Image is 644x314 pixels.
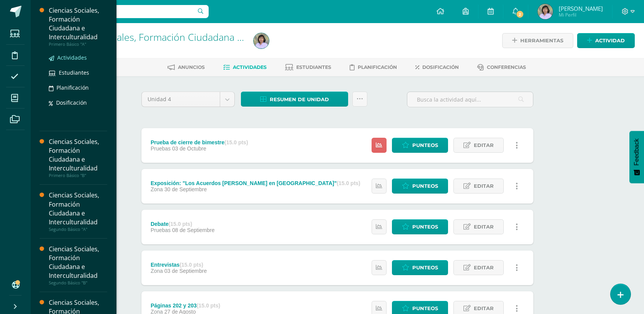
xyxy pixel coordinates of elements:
[172,227,215,233] span: 08 de Septiembre
[142,92,234,107] a: Unidad 4
[36,5,209,18] input: Busca un usuario...
[49,6,107,42] div: Ciencias Sociales, Formación Ciudadana e Interculturalidad
[164,268,207,274] span: 03 de Septiembre
[415,61,459,73] a: Dosificación
[241,92,348,107] a: Resumen de unidad
[49,68,107,77] a: Estudiantes
[179,262,203,268] strong: (15.0 pts)
[474,261,494,275] span: Editar
[412,261,438,275] span: Punteos
[57,54,87,61] span: Actividades
[151,221,215,227] div: Debate
[60,42,244,50] div: Tercero Básico 'A'
[151,302,220,309] div: Páginas 202 y 203
[477,61,526,73] a: Conferencias
[197,302,220,309] strong: (15.0 pts)
[392,260,448,275] a: Punteos
[60,32,244,42] h1: Ciencias Sociales, Formación Ciudadana e Interculturalidad
[151,145,171,152] span: Pruebas
[49,98,107,107] a: Dosificación
[151,268,163,274] span: Zona
[559,12,603,18] span: Mi Perfil
[358,64,397,70] span: Planificación
[60,30,317,43] a: Ciencias Sociales, Formación Ciudadana e Interculturalidad
[487,64,526,70] span: Conferencias
[577,33,635,48] a: Actividad
[151,186,163,192] span: Zona
[392,138,448,153] a: Punteos
[49,280,107,286] div: Segundo Básico "B"
[224,139,248,145] strong: (15.0 pts)
[270,92,329,107] span: Resumen de unidad
[412,138,438,152] span: Punteos
[148,92,214,107] span: Unidad 4
[49,42,107,47] div: Primero Básico "A"
[595,33,625,48] span: Actividad
[337,180,360,186] strong: (15.0 pts)
[392,219,448,234] a: Punteos
[49,191,107,232] a: Ciencias Sociales, Formación Ciudadana e InterculturalidadSegundo Básico "A"
[49,53,107,62] a: Actividades
[59,69,89,76] span: Estudiantes
[164,186,207,192] span: 30 de Septiembre
[49,227,107,232] div: Segundo Básico "A"
[56,84,89,91] span: Planificación
[629,131,644,183] button: Feedback - Mostrar encuesta
[502,33,573,48] a: Herramientas
[178,64,205,70] span: Anuncios
[350,61,397,73] a: Planificación
[559,5,603,12] span: [PERSON_NAME]
[516,10,524,18] span: 2
[169,221,192,227] strong: (15.0 pts)
[151,227,171,233] span: Pruebas
[151,262,207,268] div: Entrevistas
[422,64,459,70] span: Dosificación
[474,220,494,234] span: Editar
[412,220,438,234] span: Punteos
[49,137,107,173] div: Ciencias Sociales, Formación Ciudadana e Interculturalidad
[49,245,107,286] a: Ciencias Sociales, Formación Ciudadana e InterculturalidadSegundo Básico "B"
[285,61,331,73] a: Estudiantes
[56,99,87,106] span: Dosificación
[49,83,107,92] a: Planificación
[49,137,107,178] a: Ciencias Sociales, Formación Ciudadana e InterculturalidadPrimero Básico "B"
[49,245,107,280] div: Ciencias Sociales, Formación Ciudadana e Interculturalidad
[474,179,494,193] span: Editar
[392,179,448,194] a: Punteos
[407,92,533,107] input: Busca la actividad aquí...
[412,179,438,193] span: Punteos
[151,180,360,186] div: Exposición: "Los Acuerdos [PERSON_NAME] en [GEOGRAPHIC_DATA]"
[151,139,248,145] div: Prueba de cierre de bimestre
[49,6,107,47] a: Ciencias Sociales, Formación Ciudadana e InterculturalidadPrimero Básico "A"
[49,191,107,226] div: Ciencias Sociales, Formación Ciudadana e Interculturalidad
[254,33,269,48] img: b6a5d1fa7892cd7d290ae33127057d5e.png
[520,33,563,48] span: Herramientas
[49,173,107,178] div: Primero Básico "B"
[168,61,205,73] a: Anuncios
[633,139,640,165] span: Feedback
[223,61,267,73] a: Actividades
[474,138,494,152] span: Editar
[172,145,206,152] span: 03 de Octubre
[296,64,331,70] span: Estudiantes
[233,64,267,70] span: Actividades
[538,4,553,19] img: b6a5d1fa7892cd7d290ae33127057d5e.png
